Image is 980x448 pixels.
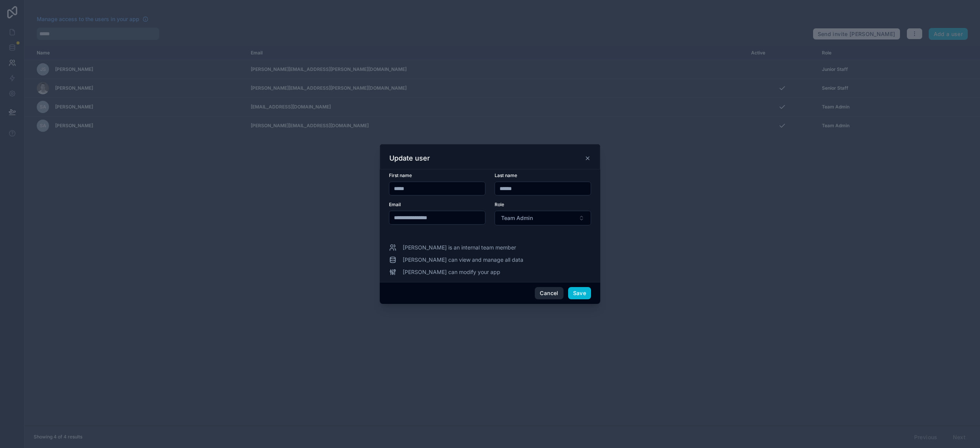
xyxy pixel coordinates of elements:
[501,214,533,222] span: Team Admin
[389,154,430,163] h3: Update user
[389,172,412,178] span: First name
[403,244,516,251] span: [PERSON_NAME] is an internal team member
[535,287,563,299] button: Cancel
[403,268,500,276] span: [PERSON_NAME] can modify your app
[495,172,517,178] span: Last name
[389,202,401,207] span: Email
[568,287,591,299] button: Save
[495,211,591,225] button: Select Button
[495,202,504,207] span: Role
[403,256,523,264] span: [PERSON_NAME] can view and manage all data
